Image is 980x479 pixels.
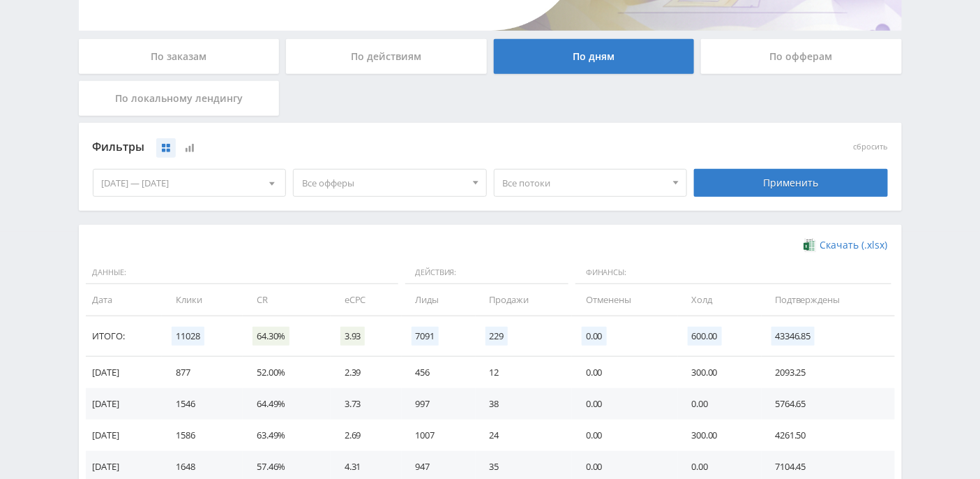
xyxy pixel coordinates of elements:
td: [DATE] [86,420,163,451]
td: 0.00 [572,357,677,388]
td: Клики [162,284,243,316]
td: 0.00 [678,388,762,420]
span: 3.93 [340,327,365,346]
td: 2093.25 [762,357,895,388]
td: 2.39 [331,357,402,388]
td: 300.00 [678,357,762,388]
span: Скачать (.xlsx) [820,239,888,251]
td: Лиды [402,284,476,316]
div: [DATE] — [DATE] [93,170,286,196]
span: Финансы: [575,261,891,285]
div: Фильтры [93,137,688,158]
td: Холд [678,284,762,316]
td: 0.00 [572,388,677,420]
td: 0.00 [572,420,677,451]
span: 229 [485,327,508,346]
span: Все потоки [503,170,666,196]
td: 456 [402,357,476,388]
td: 1586 [162,420,243,451]
span: 7091 [412,327,439,346]
img: xlsx [804,238,815,252]
td: Итого: [86,316,163,357]
span: Все офферы [302,170,465,196]
td: 997 [402,388,476,420]
td: Дата [86,284,163,316]
td: 5764.65 [762,388,895,420]
td: Подтверждены [762,284,895,316]
td: Отменены [572,284,677,316]
td: 1546 [162,388,243,420]
span: Данные: [86,261,398,285]
td: 38 [476,388,573,420]
td: 3.73 [331,388,402,420]
td: 877 [162,357,243,388]
div: По заказам [79,39,280,74]
div: По локальному лендингу [79,81,280,116]
div: По офферам [701,39,902,74]
span: 11028 [172,327,204,346]
td: 63.49% [243,420,331,451]
div: По дням [494,39,695,74]
td: 24 [476,420,573,451]
td: [DATE] [86,388,163,420]
td: 300.00 [678,420,762,451]
td: Продажи [476,284,573,316]
div: По действиям [286,39,487,74]
span: Действия: [405,261,569,285]
td: 52.00% [243,357,331,388]
a: Скачать (.xlsx) [804,239,887,253]
td: eCPC [331,284,402,316]
td: 64.49% [243,388,331,420]
td: 4261.50 [762,420,895,451]
span: 43346.85 [771,327,815,346]
td: 1007 [402,420,476,451]
button: сбросить [854,142,888,152]
div: Применить [694,169,888,197]
td: CR [243,284,331,316]
span: 600.00 [688,327,722,346]
span: 0.00 [582,327,606,346]
span: 64.30% [252,327,289,346]
td: 12 [476,357,573,388]
td: [DATE] [86,357,163,388]
td: 2.69 [331,420,402,451]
